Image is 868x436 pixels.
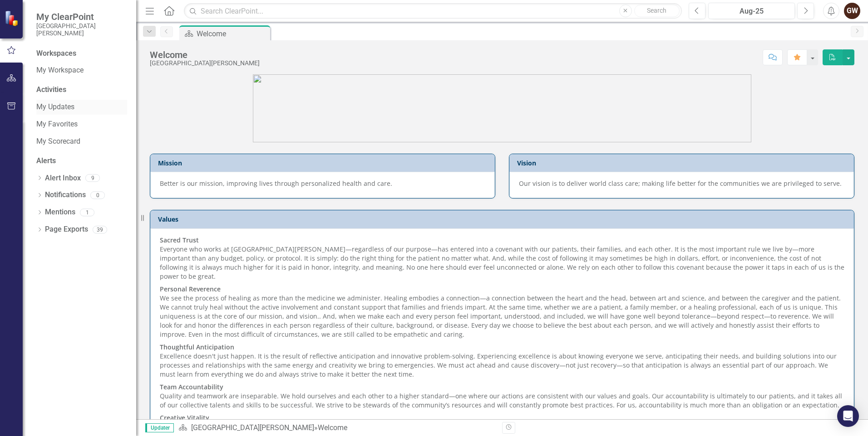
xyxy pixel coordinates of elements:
span: Updater [145,423,174,432]
strong: Thoughtful Anticipation [160,343,234,351]
img: ClearPoint Strategy [5,10,20,26]
p: Everyone who works at [GEOGRAPHIC_DATA][PERSON_NAME]—regardless of our purpose—has entered into a... [160,236,844,283]
strong: Creative Vitality [160,413,209,422]
img: SJRMC%20new%20logo%203.jpg [253,74,751,142]
strong: Personal Reverence [160,285,221,293]
div: Welcome [150,50,260,60]
div: 0 [90,191,105,199]
input: Search ClearPoint... [184,3,682,19]
p: Our vision is to deliver world class care; making life better for the communities we are privileg... [519,179,844,188]
div: Aug-25 [711,6,792,17]
p: We see the process of healing as more than the medicine we administer. Healing embodies a connect... [160,283,844,341]
strong: Team Accountability [160,383,223,391]
a: Notifications [45,190,86,200]
div: 9 [85,174,100,182]
div: 39 [93,226,107,233]
a: My Favorites [36,119,127,130]
h3: Values [158,216,849,223]
span: My ClearPoint [36,11,127,22]
a: Mentions [45,207,75,218]
p: Quality and teamwork are inseparable. We hold ourselves and each other to a higher standard—one w... [160,381,844,412]
a: Page Exports [45,224,88,235]
h3: Mission [158,160,490,166]
p: Better is our mission, improving lives through personalized health and care. [160,179,485,188]
button: Aug-25 [708,3,795,19]
div: Alerts [36,156,127,166]
div: Open Intercom Messenger [837,405,859,427]
p: Excellence doesn't just happen. It is the result of reflective anticipation and innovative proble... [160,341,844,381]
a: My Scorecard [36,136,127,147]
div: Activities [36,85,127,95]
div: » [178,423,495,433]
a: My Workspace [36,65,127,76]
a: [GEOGRAPHIC_DATA][PERSON_NAME] [191,423,314,432]
button: Search [634,5,680,17]
div: 1 [80,208,94,216]
div: [GEOGRAPHIC_DATA][PERSON_NAME] [150,60,260,67]
small: [GEOGRAPHIC_DATA][PERSON_NAME] [36,22,127,37]
div: Welcome [318,423,347,432]
span: Search [647,7,666,14]
strong: Sacred Trust [160,236,199,244]
div: Welcome [197,28,268,39]
button: GW [844,3,860,19]
a: Alert Inbox [45,173,81,184]
a: My Updates [36,102,127,112]
div: Workspaces [36,48,76,59]
h3: Vision [517,160,849,166]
